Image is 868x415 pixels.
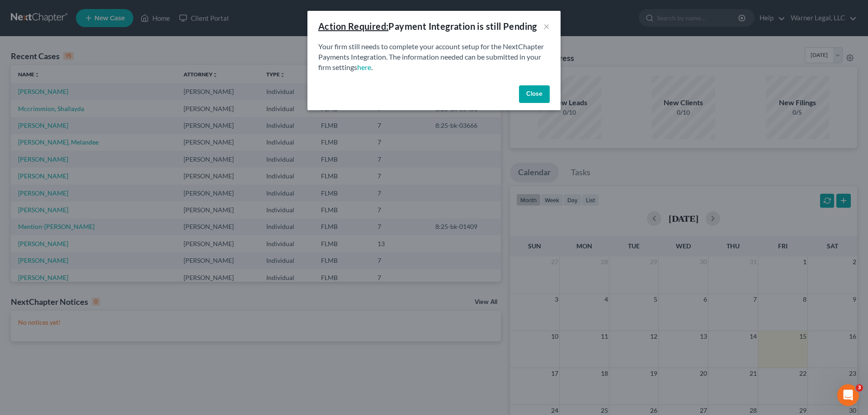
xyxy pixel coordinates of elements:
p: Your firm still needs to complete your account setup for the NextChapter Payments Integration. Th... [318,42,550,73]
iframe: Intercom live chat [837,384,859,406]
button: Close [519,85,550,103]
span: 3 [856,384,863,392]
div: Payment Integration is still Pending [318,20,537,33]
a: here [357,63,371,71]
u: Action Required: [318,21,388,32]
button: × [543,21,550,32]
